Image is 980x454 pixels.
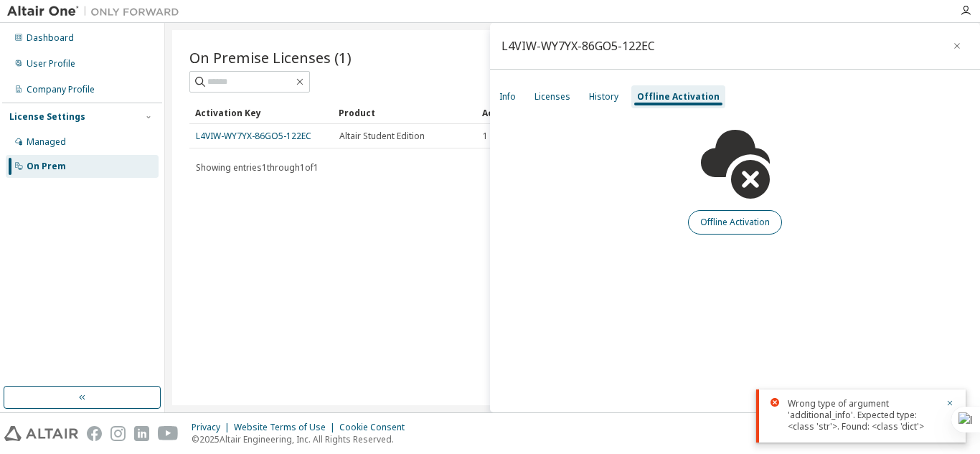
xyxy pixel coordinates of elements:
[234,422,339,433] div: Website Terms of Use
[27,136,66,148] div: Managed
[788,398,937,432] div: Wrong type of argument 'additional_info'. Expected type: <class 'str'>. Found: <class 'dict'>
[158,426,179,441] img: youtube.svg
[87,426,102,441] img: facebook.svg
[339,422,413,433] div: Cookie Consent
[27,32,74,44] div: Dashboard
[27,58,75,70] div: User Profile
[482,101,614,124] div: Activation Allowed
[7,4,187,19] img: Altair One
[189,47,352,67] span: On Premise Licenses (1)
[192,433,413,445] p: © 2025 Altair Engineering, Inc. All Rights Reserved.
[27,84,95,95] div: Company Profile
[589,91,618,103] div: History
[110,426,126,441] img: instagram.svg
[4,426,78,441] img: altair_logo.svg
[534,91,570,103] div: Licenses
[637,91,720,103] div: Offline Activation
[339,131,425,142] span: Altair Student Edition
[339,101,471,124] div: Product
[688,210,782,235] button: Offline Activation
[196,130,311,142] a: L4VIW-WY7YX-86GO5-122EC
[499,91,516,103] div: Info
[196,161,319,174] span: Showing entries 1 through 1 of 1
[27,161,66,172] div: On Prem
[483,131,488,142] span: 1
[195,101,327,124] div: Activation Key
[9,111,85,123] div: License Settings
[501,40,655,52] div: L4VIW-WY7YX-86GO5-122EC
[134,426,149,441] img: linkedin.svg
[192,422,234,433] div: Privacy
